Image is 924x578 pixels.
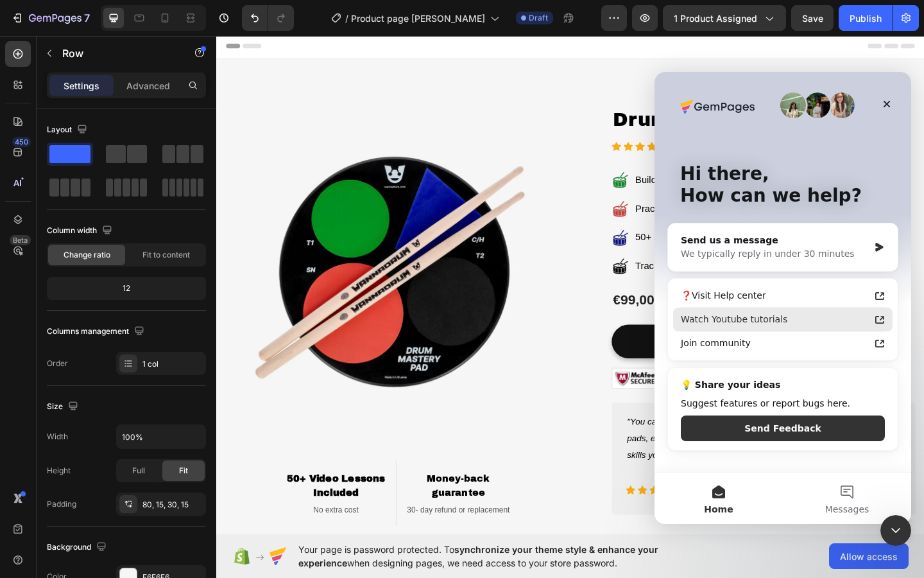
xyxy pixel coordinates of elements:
span: Track your progress and stay motivated [456,247,635,258]
span: / [345,12,348,25]
p: 7 [84,10,90,26]
h2: Drum Mastery Pad [430,78,760,108]
p: Row [62,46,171,61]
div: €129,00 [483,279,538,301]
pre: You saved €30,00 [544,279,644,300]
button: Save [791,5,834,31]
span: Draft [529,12,548,24]
div: Background [47,539,109,556]
div: Beta [10,235,31,245]
strong: Marijus [523,498,556,509]
button: 7 [5,5,96,31]
strong: Included [105,493,155,504]
div: 450 [12,137,31,147]
div: CLAIM THIS OFFER [518,325,626,344]
span: 90% of kids saw improvement [DATE] [498,117,655,127]
span: Product page [PERSON_NAME] [351,12,485,25]
div: €99,00 [430,279,477,301]
div: Layout [47,121,90,139]
span: 50+ step-by-step video lessons [456,215,597,226]
button: Allow access [829,543,909,569]
span: No extra cost [105,512,155,522]
iframe: Design area [216,34,924,536]
div: 80, 15, 30, 15 [142,499,203,511]
span: Fit to content [142,249,190,261]
span: Build speed, control, and groove [456,153,603,164]
button: CLAIM THIS OFFER [430,316,730,353]
span: Change ratio [64,249,110,261]
div: 1 col [142,358,203,370]
span: Fit [179,465,188,477]
div: Column width [47,222,115,240]
div: Order [47,358,68,369]
div: Height [47,465,71,477]
button: 1 product assigned [663,5,786,31]
iframe: Intercom live chat [880,515,911,546]
p: Settings [64,79,99,92]
div: 12 [49,279,203,297]
div: Width [47,431,68,442]
span: 30- day refund or replacement [207,512,319,522]
span: Save [802,13,823,24]
span: synchronize your theme style & enhance your experience [298,544,658,568]
span: Practice anytime without disturbing others [456,184,646,195]
p: Advanced [126,79,170,92]
span: guarantee [234,493,293,504]
i: "You can practice anywhere without a drum set — and unlike other pads, each section sounds and fe... [447,416,740,464]
span: Full [132,465,145,477]
div: Undo/Redo [242,5,294,31]
div: Padding [47,498,76,510]
span: Your page is password protected. To when designing pages, we need access to your store password. [298,543,708,570]
span: 1 product assigned [674,12,757,25]
input: Auto [117,425,205,448]
div: Columns management [47,323,147,340]
div: Publish [850,12,882,25]
div: Size [47,398,81,416]
span: Money-back [229,478,298,489]
button: Publish [839,5,893,31]
iframe: Intercom live chat [654,72,911,524]
span: Allow access [840,550,898,563]
span: — , Pro Drummer & Co-Founder [513,498,687,509]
